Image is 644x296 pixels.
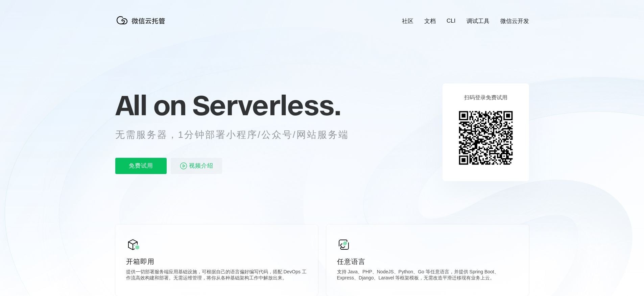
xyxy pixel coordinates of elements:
[115,88,186,122] span: All on
[189,158,213,174] span: 视频介绍
[126,257,307,266] p: 开箱即用
[500,17,529,25] a: 微信云开发
[402,17,413,25] a: 社区
[464,94,507,101] p: 扫码登录免费试用
[115,22,169,28] a: 微信云托管
[180,162,188,170] img: video_play.svg
[337,257,518,266] p: 任意语言
[115,128,361,142] p: 无需服务器，1分钟部署小程序/公众号/网站服务端
[447,18,455,24] a: CLI
[337,269,518,282] p: 支持 Java、PHP、NodeJS、Python、Go 等任意语言，并提供 Spring Boot、Express、Django、Laravel 等框架模板，无需改造平滑迁移现有业务上云。
[467,17,490,25] a: 调试工具
[115,14,169,27] img: 微信云托管
[115,158,167,174] p: 免费试用
[126,269,307,282] p: 提供一切部署服务端应用基础设施，可根据自己的语言偏好编写代码，搭配 DevOps 工作流高效构建和部署。无需运维管理，将你从各种基础架构工作中解放出来。
[192,88,341,122] span: Serverless.
[424,17,436,25] a: 文档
